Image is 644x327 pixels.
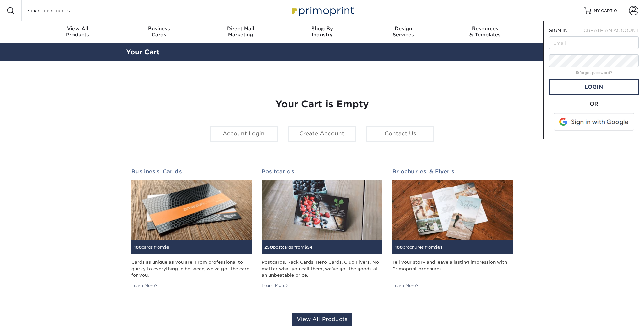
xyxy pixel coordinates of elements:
div: Learn More [392,283,419,289]
small: brochures from [395,244,442,250]
a: Brochures & Flyers 100brochures from$61 Tell your story and leave a lasting impression with Primo... [392,168,513,289]
span: 9 [167,244,169,250]
a: Postcards 250postcards from$54 Postcards. Rack Cards. Hero Cards. Club Flyers. No matter what you... [262,168,382,289]
span: 100 [134,244,142,250]
input: Email [549,36,639,49]
a: DesignServices [363,21,444,43]
a: Shop ByIndustry [281,21,363,43]
a: Contact Us [366,126,434,142]
a: View All Products [292,313,352,326]
div: OR [549,100,639,108]
a: Direct MailMarketing [200,21,281,43]
img: Primoprint [289,3,356,18]
span: 100 [395,244,403,250]
span: Shop By [281,25,363,32]
span: SIGN IN [549,28,568,33]
div: Services [363,25,444,38]
span: $ [164,244,167,250]
a: Business Cards 100cards from$9 Cards as unique as you are. From professional to quirky to everyth... [131,168,252,289]
a: Create Account [288,126,356,142]
span: MY CART [594,8,613,14]
h2: Postcards [262,168,382,175]
h1: Your Cart is Empty [131,99,513,110]
a: Account Login [210,126,278,142]
span: Contact [526,25,607,32]
h2: Brochures & Flyers [392,168,513,175]
input: SEARCH PRODUCTS..... [27,7,93,15]
span: Direct Mail [200,25,281,32]
a: Contact& Support [526,21,607,43]
div: & Templates [444,25,526,38]
span: $ [435,244,438,250]
small: cards from [134,244,169,250]
span: $ [304,244,307,250]
div: Postcards. Rack Cards. Hero Cards. Club Flyers. No matter what you call them, we've got the goods... [262,259,382,278]
img: Business Cards [131,180,252,240]
img: Postcards [262,180,382,240]
div: Industry [281,25,363,38]
span: 54 [307,244,313,250]
div: Cards as unique as you are. From professional to quirky to everything in between, we've got the c... [131,259,252,278]
span: Resources [444,25,526,32]
div: Products [37,25,118,38]
span: 0 [614,8,617,13]
div: Learn More [131,283,158,289]
span: CREATE AN ACCOUNT [583,28,639,33]
div: Learn More [262,283,288,289]
span: Business [118,25,200,32]
a: Your Cart [126,48,160,56]
a: Login [549,79,639,95]
a: Resources& Templates [444,21,526,43]
span: 61 [438,244,442,250]
a: BusinessCards [118,21,200,43]
h2: Business Cards [131,168,252,175]
span: Design [363,25,444,32]
div: Marketing [200,25,281,38]
span: 250 [264,244,273,250]
small: postcards from [264,244,313,250]
a: View AllProducts [37,21,118,43]
div: & Support [526,25,607,38]
div: Cards [118,25,200,38]
span: View All [37,25,118,32]
div: Tell your story and leave a lasting impression with Primoprint brochures. [392,259,513,278]
img: Brochures & Flyers [392,180,513,240]
a: forgot password? [576,71,612,75]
